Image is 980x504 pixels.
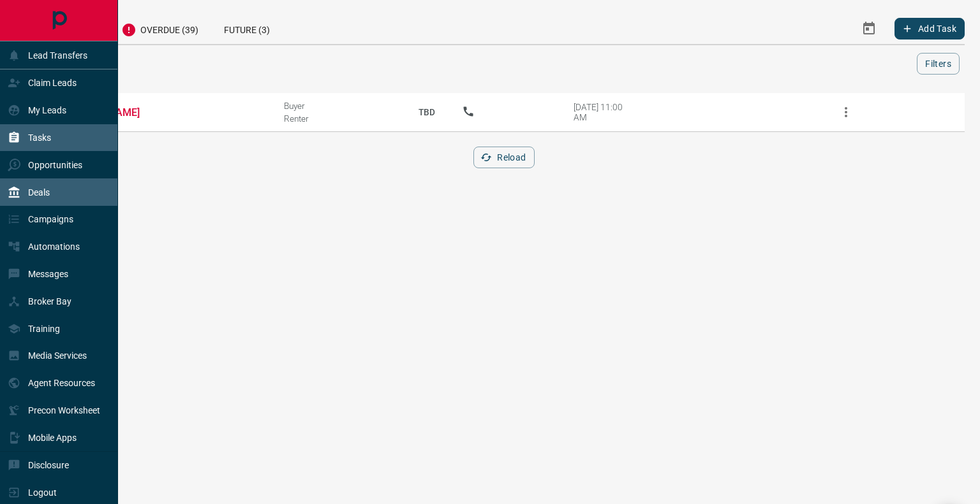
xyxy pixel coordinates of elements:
[108,13,211,44] div: Overdue (39)
[284,101,392,111] div: Buyer
[895,18,965,40] button: Add Task
[473,147,534,168] button: Reload
[574,102,628,122] div: [DATE] 11:00 AM
[411,95,443,129] p: TBD
[917,53,960,75] button: Filters
[211,13,283,44] div: Future (3)
[284,113,392,124] div: Renter
[854,13,884,44] button: Select Date Range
